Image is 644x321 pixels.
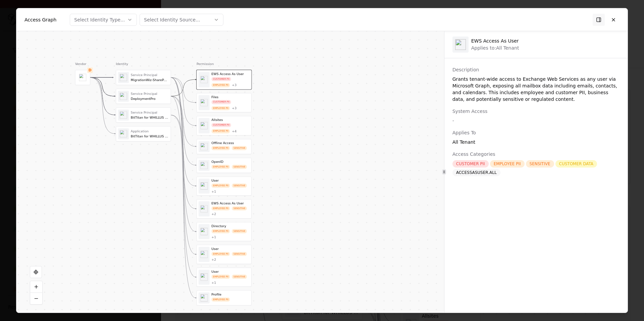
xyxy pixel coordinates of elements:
div: EMPLOYEE PII [211,274,230,279]
div: ACCESSASUSER.ALL [452,169,500,176]
div: OpenID [211,160,249,164]
div: EWS Access As User [471,38,519,44]
div: Service Principal [131,111,169,115]
div: CUSTOMER DATA [555,160,597,168]
div: + 3 [232,83,236,87]
div: + 1 [211,190,216,194]
div: SENSITIVE [526,160,554,168]
img: entra [455,39,466,50]
div: Grants tenant-wide access to Exchange Web Services as any user via Microsoft Graph, exposing all ... [452,76,620,103]
div: EWS Access As User [211,201,249,205]
div: EMPLOYEE PII [211,252,230,256]
div: EMPLOYEE PII [211,165,230,169]
button: +1 [211,190,216,194]
div: System Access [452,108,620,115]
div: User [211,270,249,274]
div: Access Graph [24,16,56,23]
button: Select Identity Source... [140,13,223,25]
div: + 4 [232,129,236,133]
button: Select Identity Type... [70,13,137,25]
div: Applies to: All Tenant [471,45,519,51]
div: SENSITIVE [232,252,247,256]
div: Permission [197,62,252,66]
div: SENSITIVE [232,165,247,169]
div: Applies To [452,129,620,136]
div: SENSITIVE [232,146,247,150]
div: EMPLOYEE PII [490,160,525,168]
div: Offline Access [211,141,249,145]
div: Identity [116,62,171,66]
div: EMPLOYEE PII [211,206,230,210]
div: CUSTOMER PII [211,123,231,127]
div: CUSTOMER PII [211,100,231,104]
div: D [87,67,93,73]
div: EMPLOYEE PII [211,106,230,110]
div: User [211,247,249,251]
div: EMPLOYEE PII [211,229,230,233]
div: SENSITIVE [232,184,247,188]
div: BitTitan for WHILLUS Collapse Project [131,116,169,120]
button: +2 [211,212,216,216]
div: Vendor [75,62,90,66]
div: Select Identity Source... [144,16,200,23]
div: EMPLOYEE PII [211,146,230,150]
div: + 1 [211,235,216,239]
div: Select Identity Type... [74,16,125,23]
div: User [211,179,249,183]
span: - [452,118,454,123]
div: + 2 [211,258,216,262]
div: Description [452,66,620,73]
div: CUSTOMER PII [211,77,231,81]
div: EWS Access As User [211,72,249,76]
button: +2 [211,258,216,262]
div: + 2 [211,212,216,216]
div: DeploymentPro [131,97,169,101]
div: SENSITIVE [232,206,247,210]
button: +1 [211,280,216,284]
div: Directory [211,224,249,228]
div: SENSITIVE [232,229,247,233]
div: Files [211,95,249,99]
div: Application [131,129,169,133]
div: Access Categories [452,151,620,157]
div: EMPLOYEE PII [211,184,230,188]
div: EMPLOYEE PII [211,129,230,133]
div: Profile [211,293,249,297]
div: Service Principal [131,92,169,96]
div: Allsites [211,118,249,122]
button: +3 [232,83,236,87]
div: SENSITIVE [232,274,247,279]
button: +4 [232,129,236,133]
button: +1 [211,235,216,239]
div: BitTitan for WHILLUS Collapse Project [131,134,169,138]
div: Service Principal [131,73,169,77]
div: EMPLOYEE PII [211,297,230,302]
button: +3 [232,106,236,110]
div: CUSTOMER PII [452,160,489,168]
div: All Tenant [452,139,620,145]
div: EMPLOYEE PII [211,83,230,87]
div: + 3 [232,106,236,110]
div: + 1 [211,280,216,284]
div: MigrationWiz-SharePoint-Delegated [131,78,169,82]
